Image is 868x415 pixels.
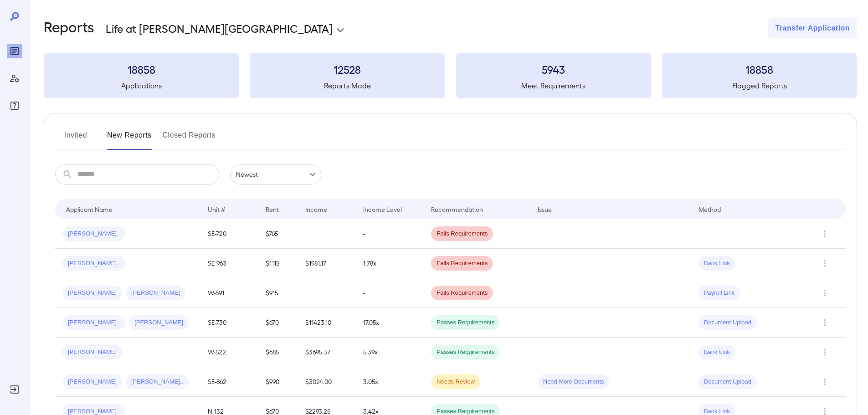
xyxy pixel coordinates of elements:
td: W-591 [200,278,258,308]
button: Closed Reports [163,128,216,150]
td: $685 [258,338,298,367]
span: Bank Link [699,348,735,357]
button: Row Actions [817,286,832,300]
h2: Reports [44,18,94,38]
td: SE-963 [200,249,258,278]
td: $1981.17 [298,249,356,278]
span: Fails Requirements [431,289,493,297]
div: Recommendation [431,204,483,215]
span: Bank Link [699,259,735,268]
span: [PERSON_NAME] [62,348,122,357]
div: Unit # [208,204,225,215]
div: Log Out [7,382,22,397]
span: [PERSON_NAME] [62,378,122,386]
button: New Reports [107,128,152,150]
button: Transfer Application [768,18,857,38]
td: SE-730 [200,308,258,338]
h5: Meet Requirements [456,80,651,91]
div: Rent [266,204,280,215]
span: [PERSON_NAME].. [126,378,189,386]
td: 5.39x [356,338,424,367]
button: Row Actions [817,374,832,389]
span: Document Upload [699,378,757,386]
h3: 18858 [44,62,239,77]
span: [PERSON_NAME] [126,289,185,297]
td: $765 [258,219,298,249]
div: Manage Users [7,71,22,86]
td: 17.05x [356,308,424,338]
td: $1115 [258,249,298,278]
span: [PERSON_NAME] [62,289,122,297]
button: Row Actions [817,345,832,359]
div: FAQ [7,98,22,113]
div: Applicant Name [66,204,113,215]
span: [PERSON_NAME] [129,318,189,327]
h3: 5943 [456,62,651,77]
h5: Reports Made [250,80,445,91]
div: Income Level [363,204,402,215]
span: Need More Documents [538,378,610,386]
span: Passes Requirements [431,348,500,357]
p: Life at [PERSON_NAME][GEOGRAPHIC_DATA] [106,21,333,36]
span: Passes Requirements [431,318,500,327]
h5: Applications [44,80,239,91]
td: $990 [258,367,298,397]
span: Fails Requirements [431,259,493,268]
td: $11423.10 [298,308,356,338]
span: Payroll Link [699,289,740,297]
td: W-522 [200,338,258,367]
div: Method [699,204,721,215]
span: Needs Review [431,378,480,386]
td: $3024.00 [298,367,356,397]
span: [PERSON_NAME].. [62,230,125,238]
span: [PERSON_NAME].. [62,318,125,327]
td: $670 [258,308,298,338]
button: Row Actions [817,256,832,271]
button: Row Actions [817,315,832,330]
td: 3.05x [356,367,424,397]
td: SE-862 [200,367,258,397]
td: $3695.37 [298,338,356,367]
span: Fails Requirements [431,230,493,238]
td: SE-720 [200,219,258,249]
td: - [356,219,424,249]
button: Invited [55,128,96,150]
h5: Flagged Reports [662,80,857,91]
div: Reports [7,44,22,58]
td: - [356,278,424,308]
span: Document Upload [699,318,757,327]
div: Newest [230,164,321,184]
td: 1.78x [356,249,424,278]
summary: 18858Applications12528Reports Made5943Meet Requirements18858Flagged Reports [44,53,857,98]
span: [PERSON_NAME].. [62,259,125,268]
button: Row Actions [817,226,832,241]
h3: 18858 [662,62,857,77]
div: Income [305,204,327,215]
div: Issue [538,204,552,215]
h3: 12528 [250,62,445,77]
td: $915 [258,278,298,308]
